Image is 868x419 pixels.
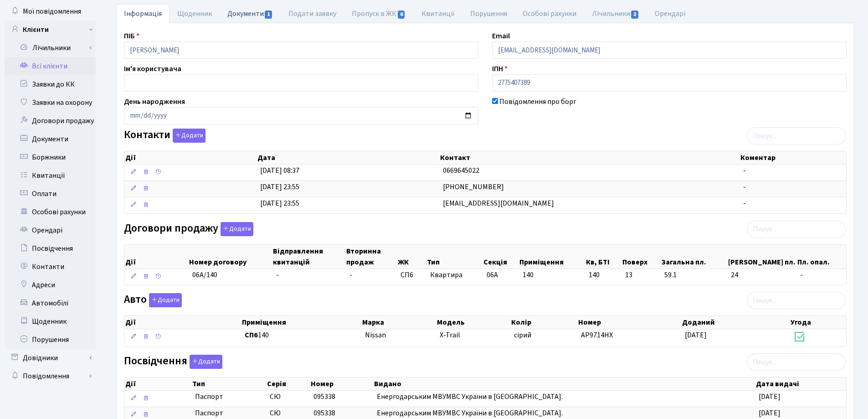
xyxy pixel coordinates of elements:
a: Щоденник [5,312,96,331]
th: Відправлення квитанцій [272,245,345,269]
th: Загальна пл. [661,245,728,269]
th: Номер [310,378,373,390]
a: Квитанції [5,166,96,185]
th: Вторинна продаж [345,245,396,269]
span: 3 [631,10,638,19]
th: Пл. опал. [796,245,846,269]
span: 140 [523,270,534,280]
label: Договори продажу [124,222,253,236]
span: 140 [245,330,358,341]
a: Посвідчення [5,239,96,258]
span: сірий [514,330,531,340]
th: Дії [124,316,241,329]
a: Лічильники [584,4,647,23]
input: Пошук... [747,127,846,145]
a: Довідники [5,349,96,367]
label: ІПН [492,63,508,74]
label: Контакти [124,129,205,143]
span: [DATE] [759,392,781,402]
span: 24 [731,270,793,280]
span: [DATE] 08:37 [260,166,299,176]
a: Додати [170,127,205,143]
a: Адреси [5,276,96,294]
a: Контакти [5,258,96,276]
input: Пошук... [747,292,846,309]
span: - [743,182,746,192]
th: Номер договору [188,245,272,269]
span: - [743,198,746,208]
b: СП6 [245,330,258,340]
input: Пошук... [747,221,846,238]
span: - [800,270,842,280]
a: Особові рахунки [515,4,584,23]
th: Тип [426,245,482,269]
a: Лічильники [10,39,96,57]
th: Видано [373,378,755,390]
th: Дата видачі [755,378,846,390]
th: ЖК [397,245,426,269]
th: Тип [191,378,266,390]
span: 06А/140 [192,270,217,280]
span: Енергодарським МВУМВС України в [GEOGRAPHIC_DATA]. [377,408,563,418]
span: [PHONE_NUMBER] [443,182,504,192]
th: Колір [510,316,577,329]
label: Email [492,31,510,41]
a: Автомобілі [5,294,96,312]
a: Клієнти [5,21,96,39]
a: Додати [218,220,253,236]
th: Приміщення [241,316,361,329]
a: Документи [220,4,281,23]
a: Всі клієнти [5,57,96,75]
span: 095338 [313,392,335,402]
span: 6 [398,10,405,19]
th: Дії [124,245,188,269]
span: [DATE] [759,408,781,418]
th: Приміщення [519,245,585,269]
span: 140 [589,270,618,280]
span: - [743,166,746,176]
span: СЮ [270,392,281,402]
th: Контакт [439,151,740,164]
span: АР9714НХ [581,330,613,340]
button: Контакти [173,129,205,143]
span: - [349,270,352,280]
th: Серія [266,378,310,390]
span: СП6 [401,270,423,280]
span: Nissan [365,330,386,340]
label: Посвідчення [124,355,222,369]
th: Номер [577,316,681,329]
a: Інформація [116,4,169,23]
span: [DATE] [685,330,707,340]
a: Додати [147,292,182,308]
a: Боржники [5,148,96,166]
span: [EMAIL_ADDRESS][DOMAIN_NAME] [443,198,554,208]
th: Модель [436,316,511,329]
span: 06А [487,270,498,280]
span: 13 [625,270,657,280]
a: Договори продажу [5,112,96,130]
span: Квартира [430,270,479,280]
span: 59.1 [664,270,724,280]
th: Дії [124,151,257,164]
label: Авто [124,293,182,307]
th: Кв, БТІ [585,245,621,269]
th: Секція [483,245,519,269]
span: X-Trail [440,330,460,340]
a: Подати заявку [281,4,344,23]
th: Дії [124,378,191,390]
span: Паспорт [195,392,262,402]
span: СЮ [270,408,281,418]
button: Договори продажу [221,222,253,236]
a: Орендарі [5,221,96,239]
a: Оплати [5,185,96,203]
a: Повідомлення [5,367,96,385]
button: Авто [149,293,182,307]
label: Ім'я користувача [124,63,181,74]
label: ПІБ [124,31,139,41]
span: 1 [265,10,272,19]
th: Коментар [740,151,846,164]
a: Щоденник [169,4,220,23]
span: 0669645022 [443,166,479,176]
a: Мої повідомлення [5,2,96,21]
a: Орендарі [647,4,693,23]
